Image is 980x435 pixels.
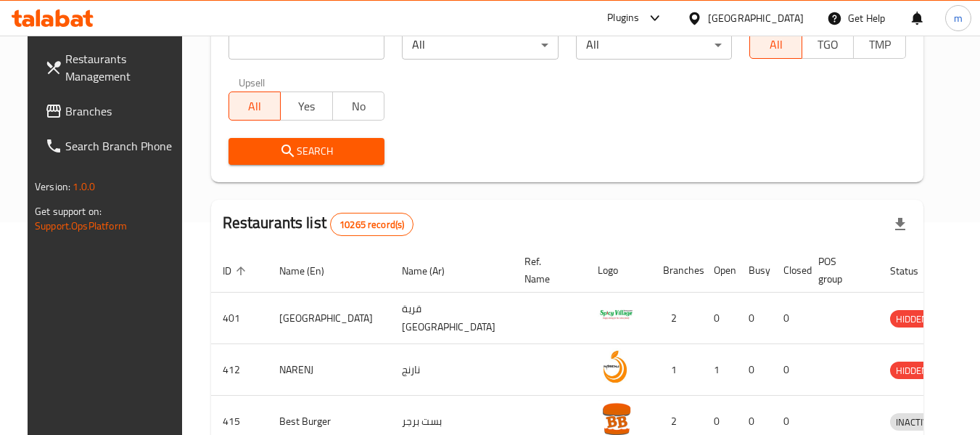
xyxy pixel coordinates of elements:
[708,10,804,26] div: [GEOGRAPHIC_DATA]
[339,96,379,117] span: No
[331,218,413,232] span: 10265 record(s)
[890,362,934,379] span: HIDDEN
[35,202,102,221] span: Get support on:
[65,137,180,155] span: Search Branch Phone
[402,31,559,60] div: All
[576,31,733,60] div: All
[756,34,796,55] span: All
[524,253,569,288] span: Ref. Name
[802,30,855,59] button: TGO
[772,293,807,344] td: 0
[702,293,737,344] td: 0
[65,50,180,85] span: Restaurants Management
[702,248,737,293] th: Open
[890,414,939,431] span: INACTIVE
[890,262,937,280] span: Status
[737,344,772,396] td: 0
[651,293,702,344] td: 2
[890,311,934,328] span: HIDDEN
[772,248,807,293] th: Closed
[853,30,906,59] button: TMP
[883,207,918,242] div: Export file
[228,92,281,121] button: All
[280,92,333,121] button: Yes
[268,293,390,344] td: [GEOGRAPHIC_DATA]
[33,129,192,163] a: Search Branch Phone
[235,96,276,117] span: All
[223,212,414,236] h2: Restaurants list
[818,253,861,288] span: POS group
[239,77,265,87] label: Upsell
[33,41,192,94] a: Restaurants Management
[330,213,413,236] div: Total records count
[737,248,772,293] th: Busy
[211,293,268,344] td: 401
[749,30,802,59] button: All
[73,177,95,196] span: 1.0.0
[240,142,374,160] span: Search
[35,177,70,196] span: Version:
[860,34,900,55] span: TMP
[890,413,939,431] div: INACTIVE
[268,344,390,396] td: NARENJ
[279,262,343,280] span: Name (En)
[772,344,807,396] td: 0
[890,310,934,328] div: HIDDEN
[402,262,464,280] span: Name (Ar)
[808,34,849,55] span: TGO
[228,138,385,165] button: Search
[954,10,963,26] span: m
[651,248,702,293] th: Branches
[607,9,639,27] div: Plugins
[890,362,934,379] div: HIDDEN
[651,344,702,396] td: 1
[65,102,180,120] span: Branches
[211,344,268,396] td: 412
[228,31,385,60] input: Search for restaurant name or ID..
[223,262,250,280] span: ID
[35,216,127,235] a: Support.OpsPlatform
[598,349,634,385] img: NARENJ
[702,344,737,396] td: 1
[390,293,513,344] td: قرية [GEOGRAPHIC_DATA]
[586,248,651,293] th: Logo
[287,96,327,117] span: Yes
[737,293,772,344] td: 0
[598,297,634,333] img: Spicy Village
[390,344,513,396] td: نارنج
[332,92,385,121] button: No
[33,94,192,129] a: Branches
